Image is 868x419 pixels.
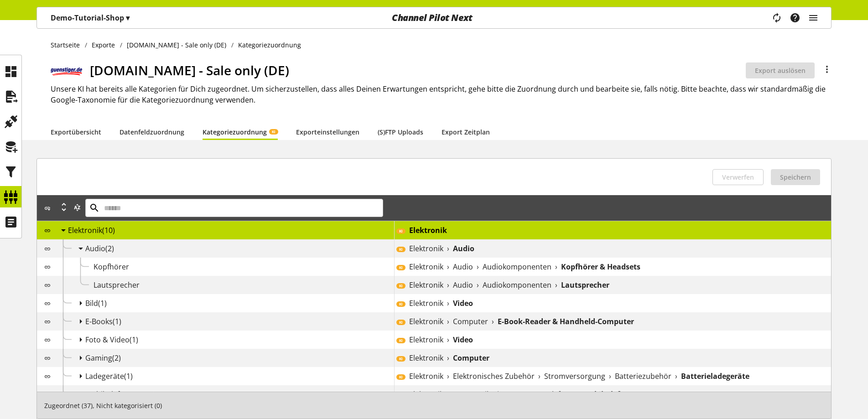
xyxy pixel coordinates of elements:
a: KategoriezuordnungKI [203,127,278,137]
b: Mobiltelefone [583,389,634,400]
b: Audio [453,243,474,254]
span: Verwerfen [722,172,754,182]
span: Gaming [85,353,112,363]
span: (1) [113,316,121,326]
span: Elektronik [409,352,443,363]
div: Zugeordnet (37), Nicht kategorisiert (0) [36,392,832,419]
a: Startseite [51,40,85,50]
span: Audiokomponenten [483,261,551,272]
span: Export auslösen [755,66,806,75]
span: › [447,352,449,363]
div: Elektronik › Audio [409,243,831,254]
div: Elektronik › Audio › Kopfhörer [94,261,394,272]
span: Bild [85,298,98,308]
span: KI [399,301,403,307]
span: KI [399,338,403,343]
span: Audio [85,243,105,253]
b: Lautsprecher [561,279,609,290]
span: Elektronik [409,298,443,309]
h2: Unsere KI hat bereits alle Kategorien für Dich zugeordnet. Um sicherzustellen, dass alles Deinen ... [51,83,832,105]
b: Kopfhörer & Headsets [561,261,640,272]
span: › [447,389,449,400]
div: Elektronik › Foto & Video [85,334,394,345]
div: Elektronik › Audio [85,243,394,254]
span: › [477,261,479,272]
span: › [447,334,449,345]
span: Elektronik [409,334,443,345]
div: Elektronik › Elektronisches Zubehör › Stromversorgung › Batteriezubehör › Batterieladegeräte [409,371,831,382]
span: Elektronik [68,225,102,235]
span: Computer [453,316,488,327]
button: Speichern [771,169,820,185]
span: Speichern [780,172,811,182]
div: Elektronik › Computer › E-Book-Reader & Handheld-Computer [409,316,831,327]
span: › [447,316,449,327]
div: Elektronik › Audio › Lautsprecher [94,279,394,290]
span: Audio [453,261,473,272]
span: KI [399,228,403,234]
b: Video [453,334,473,345]
span: Startseite [51,40,80,50]
div: Elektronik › E-Books [85,316,394,327]
span: Kommunikationsgeräte [453,389,534,400]
span: › [447,371,449,382]
div: Elektronik [68,225,394,236]
span: › [477,279,479,290]
div: Elektronik › Audio › Audiokomponenten › Kopfhörer & Headsets [409,261,831,272]
a: (S)FTP Uploads [378,127,423,137]
a: Export Zeitplan [442,127,490,137]
span: › [609,371,611,382]
span: ▾ [126,13,130,23]
span: KI [399,247,403,252]
span: Mobiltelefone [85,389,133,399]
div: Elektronik › Mobiltelefone [85,389,394,400]
a: Exporte [87,40,120,50]
span: (1) [124,371,133,381]
span: (1) [98,298,107,308]
span: KI [399,374,403,380]
span: (2) [133,389,141,399]
span: Audiokomponenten [483,279,551,290]
button: Verwerfen [712,169,764,185]
b: Batterieladegeräte [681,371,749,382]
span: Elektronik [409,389,443,400]
div: Elektronik › Gaming [85,352,394,363]
span: Stromversorgung [544,371,605,382]
span: Batteriezubehör [615,371,671,382]
span: › [538,371,541,382]
span: KI [272,129,275,134]
span: (10) [102,225,115,235]
span: › [447,298,449,309]
span: (1) [130,335,138,345]
button: Export auslösen [746,62,815,78]
div: Elektronik › Audio › Audiokomponenten › Lautsprecher [409,279,831,290]
span: Foto & Video [85,335,130,345]
span: Exporte [92,40,115,50]
span: (2) [105,243,114,253]
a: Exporteinstellungen [296,127,359,137]
span: › [447,261,449,272]
div: Elektronik › Video [409,298,831,309]
span: Audio [453,279,473,290]
b: E-Book-Reader & Handheld-Computer [498,316,634,327]
span: Elektronisches Zubehör [453,371,535,382]
a: Datenfeldzuordnung [120,127,184,137]
span: Telefone [544,389,573,400]
div: Elektronik › Bild [85,298,394,309]
span: Elektronik [409,243,443,254]
span: E-Books [85,316,113,326]
a: Exportübersicht [51,127,101,137]
span: KI [399,283,403,289]
span: Kopfhörer [94,262,129,272]
b: Video [453,298,473,309]
span: › [447,279,449,290]
span: KI [399,356,403,362]
span: Ladegeräte [85,371,124,381]
h1: [DOMAIN_NAME] - Sale only (DE) [90,61,746,80]
span: Elektronik [409,261,443,272]
div: Elektronik › Ladegeräte [85,371,394,382]
span: › [675,371,677,382]
span: Elektronik [409,371,443,382]
span: Elektronik [409,279,443,290]
span: › [492,316,494,327]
